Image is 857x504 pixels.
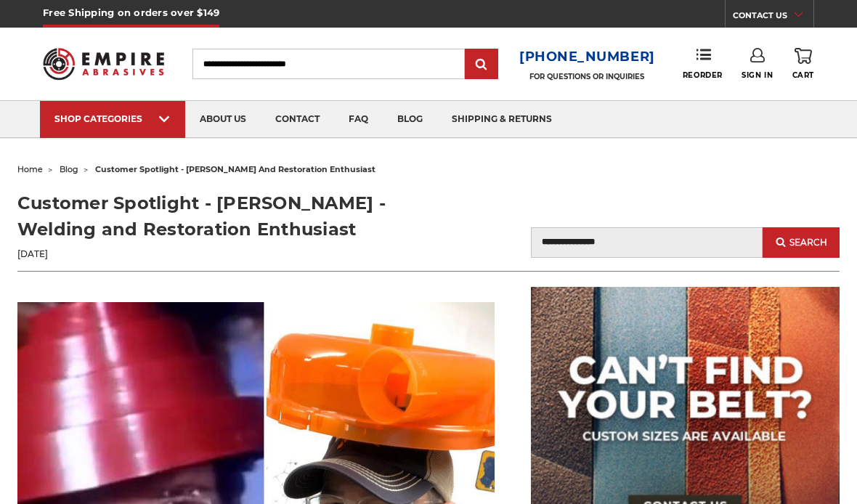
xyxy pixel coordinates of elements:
a: contact [261,101,334,138]
a: faq [334,101,383,138]
img: Empire Abrasives [43,40,164,87]
div: SHOP CATEGORIES [54,113,171,124]
span: Search [789,237,827,248]
p: FOR QUESTIONS OR INQUIRIES [519,72,655,81]
a: Cart [792,48,814,80]
a: home [17,164,43,174]
span: customer spotlight - [PERSON_NAME] and restoration enthusiast [95,164,375,174]
a: Reorder [683,48,723,79]
a: CONTACT US [733,7,813,28]
a: blog [383,101,437,138]
span: Cart [792,70,814,80]
span: Sign In [742,70,773,80]
a: shipping & returns [437,101,566,138]
a: blog [60,164,78,174]
span: Reorder [683,70,723,80]
a: about us [185,101,261,138]
button: Search [763,227,840,258]
a: [PHONE_NUMBER] [519,46,655,68]
input: Submit [467,50,496,79]
h1: Customer Spotlight - [PERSON_NAME] - Welding and Restoration Enthusiast [17,190,418,243]
p: [DATE] [17,248,418,261]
